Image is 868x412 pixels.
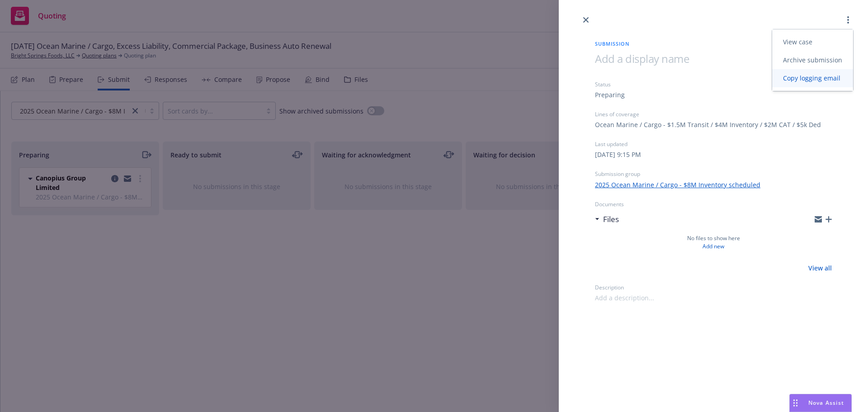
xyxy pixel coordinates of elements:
[595,284,832,291] div: Description
[595,200,832,208] div: Documents
[603,213,619,225] h3: Files
[580,14,591,25] a: close
[595,81,832,88] div: Status
[595,170,832,178] div: Submission group
[595,120,821,129] div: Ocean Marine / Cargo - $1.5M Transit / $4M Inventory / $2M CAT / $5k Ded
[772,56,853,64] span: Archive submission
[595,40,832,47] span: Submission
[843,14,854,25] a: more
[790,394,801,412] div: Drag to move
[595,110,832,118] div: Lines of coverage
[808,399,844,407] span: Nova Assist
[595,90,625,99] div: Preparing
[687,234,740,242] span: No files to show here
[703,242,724,251] a: Add new
[789,394,852,412] button: Nova Assist
[772,74,851,82] span: Copy logging email
[595,213,619,225] div: Files
[772,38,823,46] span: View case
[595,150,641,159] div: [DATE] 9:15 PM
[595,180,760,189] a: 2025 Ocean Marine / Cargo - $8M Inventory scheduled
[595,140,832,148] div: Last updated
[808,263,832,273] a: View all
